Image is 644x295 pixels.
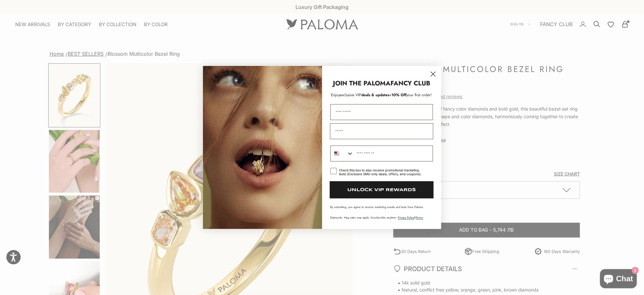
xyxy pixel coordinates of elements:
[330,205,433,219] p: By submitting, you agree to receive marketing emails and texts from Paloma Diamonds. Msg rates ma...
[416,215,423,219] a: Terms
[330,181,434,198] button: UNLOCK VIP REWARDS
[398,215,414,219] a: Privacy Policy
[340,92,362,98] span: exclusive VIP
[330,104,433,120] input: First Name
[330,123,433,139] input: Email
[331,146,354,161] button: Search Countries
[392,92,407,98] span: 10% Off
[354,146,433,161] input: Phone Number
[340,92,390,98] span: deals & updates
[331,92,340,98] span: Enjoy
[398,215,424,219] span: & .
[339,168,425,176] div: Check this box to also receive promotional marketing texts (Exclusive SMS-only deals, offers, and...
[203,66,322,229] img: Loading...
[334,151,339,156] img: United States
[333,79,390,88] strong: JOIN THE PALOMA
[390,79,430,88] strong: FANCY CLUB
[428,68,439,80] button: Close dialog
[390,92,432,98] span: + your first order!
